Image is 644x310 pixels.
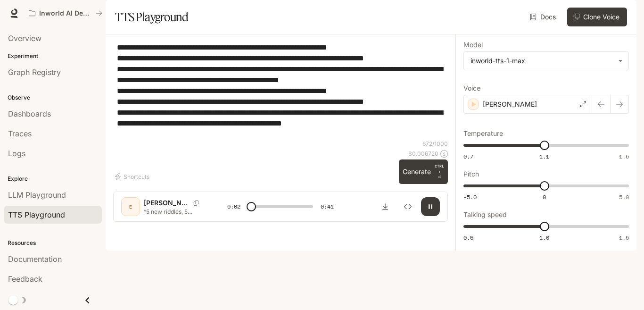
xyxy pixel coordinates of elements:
[539,152,549,160] span: 1.1
[483,100,537,109] p: [PERSON_NAME]
[376,197,395,216] button: Download audio
[471,56,613,66] div: inworld-tts-1-max
[463,130,503,137] p: Temperature
[227,202,240,211] span: 0:02
[190,200,203,206] button: Copy Voice ID
[543,193,546,201] span: 0
[115,8,188,26] h1: TTS Playground
[463,171,479,177] p: Pitch
[25,4,107,23] button: All workspaces
[463,193,477,201] span: -5.0
[539,234,549,242] span: 1.0
[619,193,629,201] span: 5.0
[619,234,629,242] span: 1.5
[464,52,628,70] div: inworld-tts-1-max
[321,202,334,211] span: 0:41
[528,8,560,26] a: Docs
[39,9,92,17] p: Inworld AI Demos
[435,163,444,175] p: CTRL +
[463,211,507,218] p: Talking speed
[113,169,153,184] button: Shortcuts
[463,42,483,48] p: Model
[123,199,138,214] div: E
[435,163,444,180] p: ⏎
[619,152,629,160] span: 1.5
[144,208,205,216] p: “5 new riddles, 5 legends — how many did you guess correctly this time? 🎯 Drop your score in the ...
[398,197,417,216] button: Inspect
[399,159,448,184] button: GenerateCTRL +⏎
[463,85,480,92] p: Voice
[463,152,473,160] span: 0.7
[144,198,190,208] p: [PERSON_NAME]
[567,8,627,26] button: Clone Voice
[463,234,473,242] span: 0.5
